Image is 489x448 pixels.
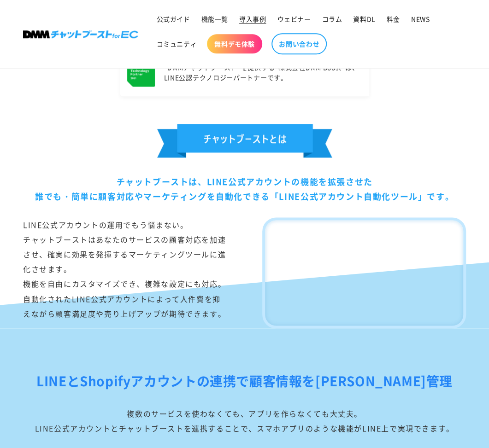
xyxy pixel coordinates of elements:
div: チャットブーストは、LINE公式アカウントの機能を拡張させた 誰でも・簡単に顧客対応やマーケティングを自動化できる「LINE公式アカウント自動化ツール」です。 [23,174,466,204]
a: 導入事例 [234,9,271,29]
a: お問い合わせ [271,33,327,54]
span: 料金 [387,15,400,23]
div: LINE公式アカウントの運用でもう悩まない。 チャットブーストはあなたのサービスの顧客対応を加速させ、確実に効果を発揮するマーケティングツールに進化させます。 機能を自由にカスタマイズでき、複雑... [23,217,227,328]
img: 株式会社DMM Boost [23,30,138,38]
span: ウェビナー [277,15,311,23]
a: 料金 [381,9,406,29]
a: コミュニティ [151,34,203,53]
span: 資料DL [353,15,375,23]
div: 複数のサービスを使わなくても、アプリを作らなくても大丈夫。 LINE公式アカウントとチャットブーストを連携することで、スマホアプリのような機能がLINE上で実現できます。 [23,406,466,435]
a: コラム [316,9,348,29]
a: 資料DL [348,9,381,29]
span: NEWS [411,15,430,23]
img: チェットブーストとは [157,124,332,157]
a: 公式ガイド [151,9,196,29]
a: 無料デモ体験 [207,34,262,53]
span: コラム [322,15,342,23]
span: 公式ガイド [157,15,190,23]
a: 機能一覧 [196,9,234,29]
span: 機能一覧 [201,15,228,23]
h2: LINEとShopifyアカウントの連携で顧客情報を[PERSON_NAME]管理 [23,370,466,392]
p: “DMMチャットブースト“を提供する “株式会社DMM Boost”は、 LINE公認テクノロジーパートナーです。 [164,63,359,83]
span: コミュニティ [157,40,197,48]
span: 無料デモ体験 [214,40,255,48]
a: ウェビナー [271,9,316,29]
span: 導入事例 [239,15,266,23]
span: お問い合わせ [279,40,319,48]
a: NEWS [406,9,435,29]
